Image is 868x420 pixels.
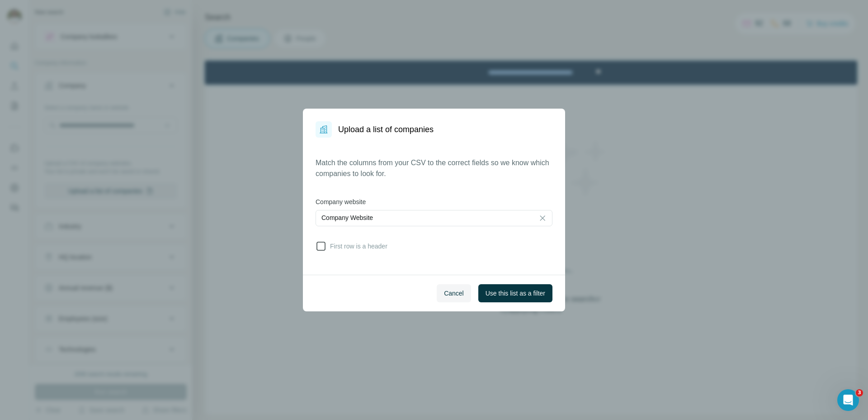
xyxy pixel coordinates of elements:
[437,284,471,302] button: Cancel
[837,389,859,411] iframe: Intercom live chat
[856,389,863,396] span: 3
[444,289,464,298] span: Cancel
[338,123,434,136] h1: Upload a list of companies
[486,289,545,298] span: Use this list as a filter
[316,157,552,179] p: Match the columns from your CSV to the correct fields so we know which companies to look for.
[326,242,387,251] span: First row is a header
[321,213,373,222] p: Company Website
[316,197,552,206] label: Company website
[262,2,389,22] div: Upgrade plan for full access to Surfe
[478,284,552,302] button: Use this list as a filter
